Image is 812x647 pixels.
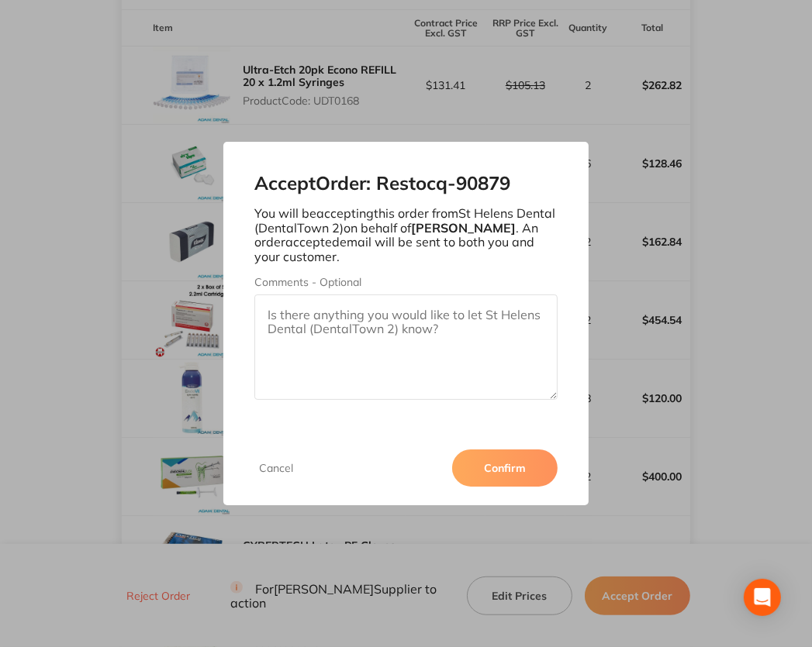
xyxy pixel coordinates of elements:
[452,449,558,487] button: Confirm
[254,461,298,475] button: Cancel
[411,220,516,236] b: [PERSON_NAME]
[254,276,558,288] label: Comments - Optional
[744,579,781,616] div: Open Intercom Messenger
[254,173,558,194] h2: Accept Order: Restocq- 90879
[254,206,558,263] p: You will be accepting this order from St Helens Dental (DentalTown 2) on behalf of . An order acc...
